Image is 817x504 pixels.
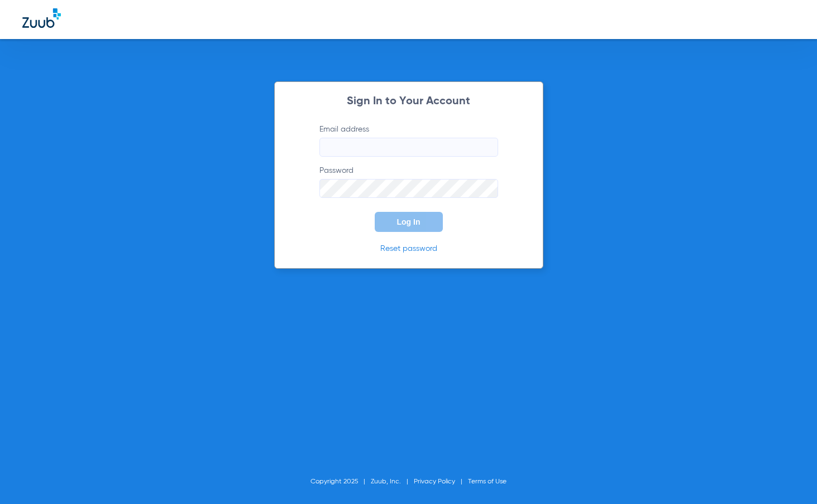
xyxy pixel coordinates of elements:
[371,476,414,487] li: Zuub, Inc.
[414,478,455,485] a: Privacy Policy
[303,96,515,107] h2: Sign In to Your Account
[319,179,498,198] input: Password
[319,124,498,157] label: Email address
[380,245,437,253] a: Reset password
[319,165,498,198] label: Password
[397,217,421,226] span: Log In
[22,8,61,28] img: Zuub Logo
[375,212,443,232] button: Log In
[468,478,507,485] a: Terms of Use
[310,476,371,487] li: Copyright 2025
[319,138,498,157] input: Email address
